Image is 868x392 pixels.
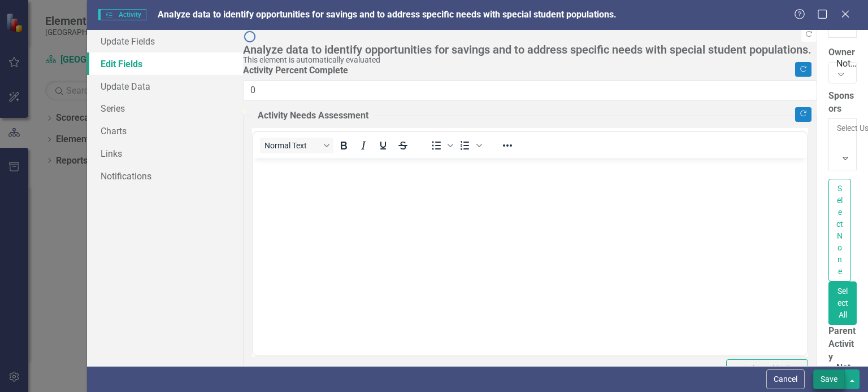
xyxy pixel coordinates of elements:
[836,362,857,375] div: Not Defined
[243,64,817,77] label: Activity Percent Complete
[158,9,617,20] span: Analyze data to identify opportunities for savings and to address specific needs with special stu...
[393,138,413,153] button: Strikethrough
[836,58,857,71] div: Not Defined
[243,56,811,64] div: This element is automatically evaluated
[427,138,455,153] div: Bullet list
[828,281,857,325] button: Select All
[87,120,243,142] a: Charts
[455,138,484,153] div: Numbered list
[828,179,851,281] button: Select None
[264,141,320,150] span: Normal Text
[87,75,243,98] a: Update Data
[354,138,373,153] button: Italic
[828,325,857,364] label: Parent Activity
[87,30,243,52] a: Update Fields
[87,52,243,75] a: Edit Fields
[828,46,857,59] label: Owner
[837,122,848,134] div: Select User...
[252,109,374,122] legend: Activity Needs Assessment
[726,359,808,379] button: Switch to old editor
[374,138,393,153] button: Underline
[98,9,146,20] span: Activity
[334,138,353,153] button: Bold
[260,138,333,153] button: Block Normal Text
[87,165,243,187] a: Notifications
[243,30,257,43] img: No Information
[828,90,857,116] label: Sponsors
[498,138,517,153] button: Reveal or hide additional toolbar items
[766,369,805,389] button: Cancel
[87,142,243,165] a: Links
[253,158,807,355] iframe: Rich Text Area
[243,43,811,56] div: Analyze data to identify opportunities for savings and to address specific needs with special stu...
[87,97,243,120] a: Series
[813,369,845,389] button: Save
